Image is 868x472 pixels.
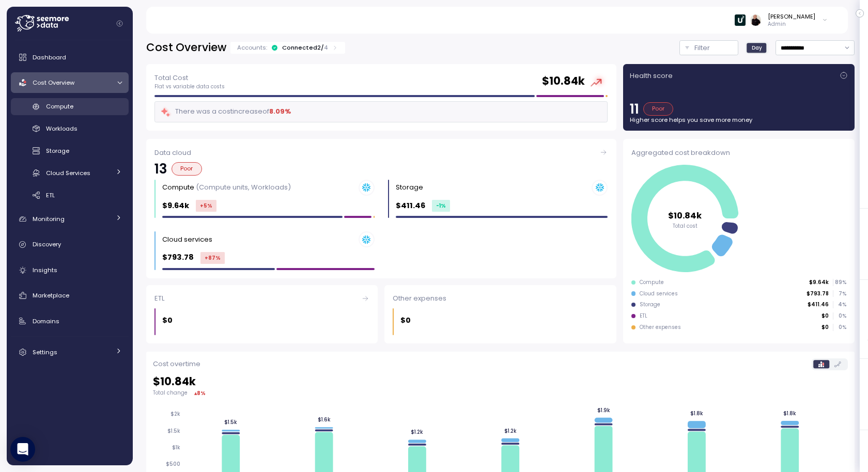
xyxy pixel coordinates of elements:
[694,43,710,53] p: Filter
[640,279,664,286] div: Compute
[153,374,848,389] h2: $ 10.84k
[162,251,194,263] p: $793.78
[542,74,585,89] h2: $ 10.84k
[668,209,702,221] tspan: $10.84k
[396,182,423,193] div: Storage
[269,106,291,117] div: 8.09 %
[33,53,66,61] span: Dashboard
[46,147,69,155] span: Storage
[162,182,291,193] div: Compute
[46,124,78,133] span: Workloads
[833,312,846,320] p: 0 %
[11,164,129,181] a: Cloud Services
[318,416,331,423] tspan: $1.6k
[768,12,815,21] div: [PERSON_NAME]
[196,182,291,192] p: (Compute units, Workloads)
[807,290,829,297] p: $793.78
[673,222,698,229] tspan: Total cost
[167,428,180,434] tspan: $1.5k
[808,301,829,308] p: $411.46
[33,240,61,248] span: Discovery
[432,200,450,212] div: -1 %
[146,285,378,343] a: ETL$0
[11,311,129,332] a: Domains
[412,429,424,435] tspan: $1.2k
[752,44,762,52] span: Day
[194,389,206,397] div: ▴
[162,314,173,326] p: $0
[679,40,738,55] button: Filter
[172,444,180,451] tspan: $1k
[33,348,57,356] span: Settings
[197,389,206,397] div: 8 %
[630,102,639,116] p: 11
[146,40,226,55] h2: Cost Overview
[33,78,74,87] span: Cost Overview
[640,301,660,308] div: Storage
[282,43,328,52] div: Connected 2 /
[11,186,129,203] a: ETL
[153,389,188,397] p: Total change
[11,143,129,160] a: Storage
[162,234,212,245] div: Cloud services
[153,359,200,369] p: Cost overtime
[640,312,647,320] div: ETL
[33,317,59,325] span: Domains
[154,83,225,90] p: Flat vs variable data costs
[200,252,225,264] div: +87 %
[154,162,167,176] p: 13
[11,47,129,68] a: Dashboard
[230,42,345,54] div: Accounts:Connected2/4
[396,200,425,212] p: $411.46
[154,73,225,83] p: Total Cost
[162,200,189,212] p: $9.64k
[640,290,678,297] div: Cloud services
[735,14,746,25] img: 67a86e9a0ae6e07bf18056ca.PNG
[833,279,846,286] p: 89 %
[196,200,216,212] div: +5 %
[46,169,90,177] span: Cloud Services
[324,43,328,52] p: 4
[171,411,180,417] tspan: $2k
[768,21,815,28] p: Admin
[692,410,705,417] tspan: $1.8k
[630,116,848,124] p: Higher score helps you save more money
[631,148,846,158] div: Aggregated cost breakdown
[46,191,55,199] span: ETL
[809,279,829,286] p: $9.64k
[11,120,129,137] a: Workloads
[833,301,846,308] p: 4 %
[822,324,829,331] p: $0
[11,285,129,306] a: Marketplace
[33,291,69,300] span: Marketplace
[33,266,57,274] span: Insights
[833,324,846,331] p: 0 %
[786,410,799,416] tspan: $1.8k
[833,290,846,297] p: 7 %
[160,106,291,118] div: There was a cost increase of
[172,162,202,176] div: Poor
[822,312,829,320] p: $0
[11,234,129,255] a: Discovery
[166,461,180,467] tspan: $500
[11,260,129,280] a: Insights
[643,102,674,116] div: Poor
[46,102,73,111] span: Compute
[750,14,761,25] img: ALV-UjUsX8dtXsROqWxpA78lxJVELeEW9gkF6puEZdlLD1G-pgj9hy48kl00-ZFSTu8ES3M7LCkt1gYbvxM7v6kVWAuXQgRYJ...
[237,43,267,52] p: Accounts:
[113,20,126,27] button: Collapse navigation
[225,419,238,426] tspan: $1.5k
[154,148,608,158] div: Data cloud
[146,139,616,278] a: Data cloud13PoorCompute (Compute units, Workloads)$9.64k+5%Storage $411.46-1%Cloud services $793....
[33,215,65,223] span: Monitoring
[630,71,673,81] p: Health score
[11,342,129,363] a: Settings
[505,427,518,434] tspan: $1.2k
[400,314,411,326] p: $0
[154,293,369,304] div: ETL
[11,209,129,229] a: Monitoring
[10,437,35,462] div: Open Intercom Messenger
[393,293,608,304] div: Other expenses
[599,406,612,413] tspan: $1.9k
